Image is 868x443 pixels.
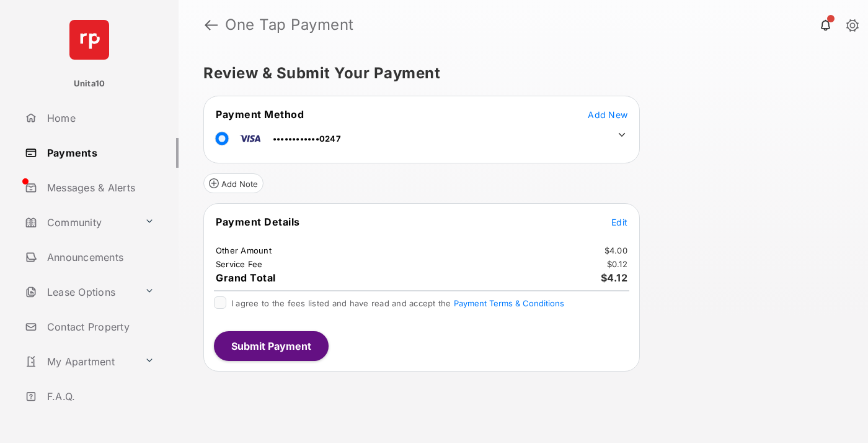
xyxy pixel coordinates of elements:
a: Home [20,103,179,133]
a: Messages & Alerts [20,173,179,203]
button: Edit [611,216,627,228]
a: Payments [20,138,179,168]
button: Submit Payment [214,331,329,361]
span: Add New [588,109,627,120]
strong: One Tap Payment [225,17,354,32]
a: Lease Options [20,277,139,307]
h5: Review & Submit Your Payment [203,66,833,81]
a: Announcements [20,242,179,272]
p: Unita10 [74,78,105,90]
td: Other Amount [215,245,272,256]
span: Grand Total [216,272,276,284]
span: Payment Details [216,216,300,228]
a: Community [20,208,139,237]
span: Edit [611,217,627,227]
td: Service Fee [215,258,263,270]
span: I agree to the fees listed and have read and accept the [231,298,564,308]
a: F.A.Q. [20,381,179,411]
button: Add Note [203,173,263,193]
button: Add New [588,108,627,121]
td: $0.12 [606,258,628,270]
button: I agree to the fees listed and have read and accept the [454,298,564,308]
a: Contact Property [20,312,179,342]
span: $4.12 [601,272,628,284]
span: ••••••••••••0247 [273,134,341,144]
a: My Apartment [20,347,139,377]
span: Payment Method [216,108,304,121]
img: svg+xml;base64,PHN2ZyB4bWxucz0iaHR0cDovL3d3dy53My5vcmcvMjAwMC9zdmciIHdpZHRoPSI2NCIgaGVpZ2h0PSI2NC... [69,20,109,60]
td: $4.00 [604,245,628,256]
